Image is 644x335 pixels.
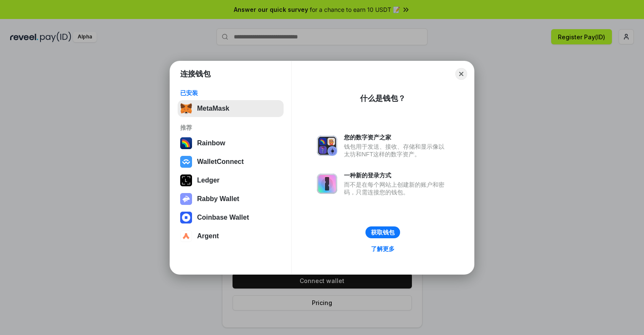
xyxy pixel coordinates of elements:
img: svg+xml,%3Csvg%20xmlns%3D%22http%3A%2F%2Fwww.w3.org%2F2000%2Fsvg%22%20fill%3D%22none%22%20viewBox... [180,193,192,205]
button: WalletConnect [178,153,284,170]
img: svg+xml,%3Csvg%20xmlns%3D%22http%3A%2F%2Fwww.w3.org%2F2000%2Fsvg%22%20fill%3D%22none%22%20viewBox... [317,174,337,194]
button: Rabby Wallet [178,191,284,207]
div: Rainbow [197,139,225,147]
div: Rabby Wallet [197,195,239,203]
div: 而不是在每个网站上创建新的账户和密码，只需连接您的钱包。 [344,181,449,196]
div: Coinbase Wallet [197,214,249,221]
div: 什么是钱包？ [360,93,406,103]
div: 您的数字资产之家 [344,133,449,141]
button: Rainbow [178,135,284,152]
div: Argent [197,232,219,240]
div: 已安装 [180,89,281,97]
img: svg+xml,%3Csvg%20fill%3D%22none%22%20height%3D%2233%22%20viewBox%3D%220%200%2035%2033%22%20width%... [180,103,192,114]
button: MetaMask [178,100,284,117]
img: svg+xml,%3Csvg%20width%3D%2228%22%20height%3D%2228%22%20viewBox%3D%220%200%2028%2028%22%20fill%3D... [180,212,192,223]
button: Close [455,68,467,80]
div: 钱包用于发送、接收、存储和显示像以太坊和NFT这样的数字资产。 [344,143,449,158]
img: svg+xml,%3Csvg%20width%3D%22120%22%20height%3D%22120%22%20viewBox%3D%220%200%20120%20120%22%20fil... [180,137,192,149]
button: Argent [178,228,284,245]
div: 推荐 [180,124,281,131]
h1: 连接钱包 [180,69,211,79]
button: Ledger [178,172,284,189]
img: svg+xml,%3Csvg%20xmlns%3D%22http%3A%2F%2Fwww.w3.org%2F2000%2Fsvg%22%20width%3D%2228%22%20height%3... [180,174,192,186]
button: 获取钱包 [365,226,400,238]
img: svg+xml,%3Csvg%20xmlns%3D%22http%3A%2F%2Fwww.w3.org%2F2000%2Fsvg%22%20fill%3D%22none%22%20viewBox... [317,136,337,156]
img: svg+xml,%3Csvg%20width%3D%2228%22%20height%3D%2228%22%20viewBox%3D%220%200%2028%2028%22%20fill%3D... [180,156,192,168]
div: 获取钱包 [371,229,395,236]
div: 一种新的登录方式 [344,172,449,179]
div: 了解更多 [371,245,395,253]
button: Coinbase Wallet [178,209,284,226]
a: 了解更多 [366,243,400,254]
div: WalletConnect [197,158,244,166]
img: svg+xml,%3Csvg%20width%3D%2228%22%20height%3D%2228%22%20viewBox%3D%220%200%2028%2028%22%20fill%3D... [180,230,192,242]
div: Ledger [197,177,219,184]
div: MetaMask [197,105,229,112]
